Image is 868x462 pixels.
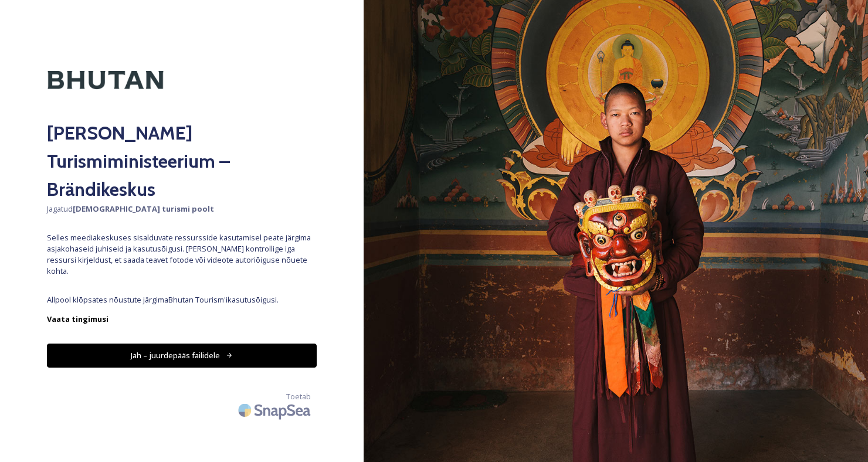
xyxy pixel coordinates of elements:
[73,203,214,214] font: [DEMOGRAPHIC_DATA] turismi poolt
[47,203,73,214] font: Jagatud
[47,47,164,113] img: Kingdom-of-Bhutan-Logo.png
[47,294,168,305] font: Allpool klõpsates nõustute järgima
[168,294,228,305] font: Bhutan Tourism'i
[47,314,108,324] font: Vaata tingimusi
[47,344,317,368] button: Jah – juurdepääs failidele
[47,121,230,201] font: [PERSON_NAME] Turismiministeerium – Brändikeskus
[235,396,317,424] img: SnapSea logo
[47,232,311,277] font: Selles meediakeskuses sisalduvate ressursside kasutamisel peate järgima asjakohaseid juhiseid ja ...
[131,350,220,361] font: Jah – juurdepääs failidele
[286,391,311,402] font: Toetab
[228,294,279,305] font: kasutusõigusi.
[47,312,317,326] a: Vaata tingimusi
